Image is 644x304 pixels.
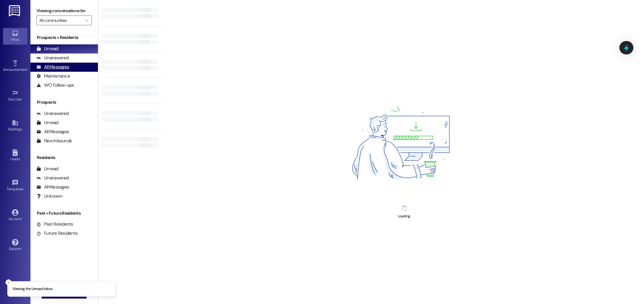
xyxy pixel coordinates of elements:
div: Maintenance [36,73,70,79]
span: • [22,96,23,101]
i:  [85,18,88,23]
span: • [23,186,24,190]
div: Unread [36,166,58,172]
div: Unknown [36,193,62,199]
div: Unread [36,119,58,126]
a: Support [3,237,27,254]
a: Buildings [3,118,27,134]
div: Unanswered [36,55,69,61]
span: • [27,67,28,71]
div: Prospects [30,99,98,105]
a: Templates • [3,178,27,194]
a: Account [3,207,27,224]
div: Past + Future Residents [30,210,98,216]
img: ResiDesk Logo [9,5,21,16]
div: New Inbounds [36,138,72,144]
p: Viewing the Unread inbox [12,286,52,292]
a: Inbox [3,28,27,44]
div: All Messages [36,64,69,70]
div: Past Residents [36,221,73,227]
div: Unanswered [36,110,69,117]
div: Future Residents [36,230,78,237]
div: Residents [30,154,98,161]
a: Leads [3,147,27,164]
input: All communities [39,16,82,25]
div: All Messages [36,129,69,135]
div: Unread [36,46,58,52]
div: Prospects + Residents [30,34,98,41]
label: Viewing conversations for [36,6,92,16]
div: Unanswered [36,175,69,181]
div: Loading... [398,213,411,219]
button: Close toast [5,279,12,285]
div: WO Follow-ups [36,82,74,88]
div: All Messages [36,184,69,190]
a: Site Visit • [3,88,27,104]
